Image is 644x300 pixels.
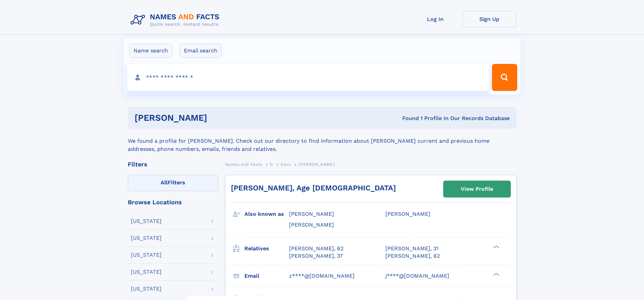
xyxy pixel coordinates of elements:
[299,162,335,167] span: [PERSON_NAME]
[231,184,396,192] a: [PERSON_NAME], Age [DEMOGRAPHIC_DATA]
[289,252,343,260] a: [PERSON_NAME], 37
[131,235,162,241] div: [US_STATE]
[270,160,273,168] a: D
[461,181,493,197] div: View Profile
[281,162,291,167] span: Deru
[131,269,162,275] div: [US_STATE]
[128,161,218,167] div: Filters
[385,245,438,252] a: [PERSON_NAME], 31
[385,211,430,217] span: [PERSON_NAME]
[492,64,517,91] button: Search Button
[289,222,334,228] span: [PERSON_NAME]
[131,252,162,258] div: [US_STATE]
[128,129,517,153] div: We found a profile for [PERSON_NAME]. Check out our directory to find information about [PERSON_N...
[180,44,222,58] label: Email search
[131,286,162,292] div: [US_STATE]
[305,115,510,122] div: Found 1 Profile In Our Records Database
[244,270,289,282] h3: Email
[135,114,305,122] h1: [PERSON_NAME]
[128,175,218,191] label: Filters
[289,211,334,217] span: [PERSON_NAME]
[128,199,218,205] div: Browse Locations
[492,272,500,276] div: ❯
[408,11,462,27] a: Log In
[225,160,262,168] a: Names and Facts
[492,245,500,249] div: ❯
[270,162,273,167] span: D
[129,44,172,58] label: Name search
[444,181,510,197] a: View Profile
[385,252,440,260] a: [PERSON_NAME], 62
[244,243,289,254] h3: Relatives
[289,245,343,252] a: [PERSON_NAME], 62
[161,179,168,186] span: All
[244,208,289,220] h3: Also known as
[462,11,517,27] a: Sign Up
[127,64,489,91] input: search input
[128,11,225,29] img: Logo Names and Facts
[131,218,162,224] div: [US_STATE]
[281,160,291,168] a: Deru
